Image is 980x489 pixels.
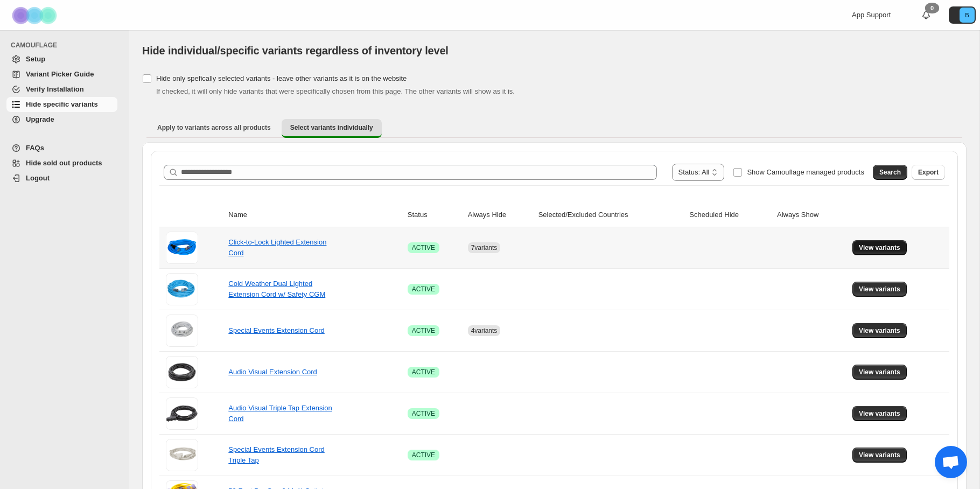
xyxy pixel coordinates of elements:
[912,165,945,180] button: Export
[26,144,44,152] span: FAQs
[26,100,98,108] span: Hide specific variants
[471,244,498,252] span: 7 variants
[228,445,324,464] a: Special Events Extension Cord Triple Tap
[228,326,324,334] a: Special Events Extension Cord
[925,3,939,13] div: 0
[965,12,969,18] text: B
[166,232,198,264] img: Click-to-Lock Lighted Extension Cord
[412,451,435,459] span: ACTIVE
[859,326,900,335] span: View variants
[686,203,774,227] th: Scheduled Hide
[6,171,117,186] a: Logout
[225,203,404,227] th: Name
[157,123,271,132] span: Apply to variants across all products
[9,1,62,30] img: Camouflage
[921,10,932,20] a: 0
[852,365,907,380] button: View variants
[228,368,317,376] a: Audio Visual Extension Cord
[879,168,901,177] span: Search
[852,323,907,338] button: View variants
[6,82,117,97] a: Verify Installation
[935,446,967,478] div: Open chat
[282,119,382,138] button: Select variants individually
[11,41,122,50] span: CAMOUFLAGE
[6,52,117,67] a: Setup
[852,282,907,297] button: View variants
[156,87,515,95] span: If checked, it will only hide variants that were specifically chosen from this page. The other va...
[412,243,435,252] span: ACTIVE
[949,6,976,24] button: Avatar with initials B
[412,326,435,335] span: ACTIVE
[859,368,900,376] span: View variants
[26,174,50,182] span: Logout
[412,285,435,294] span: ACTIVE
[142,45,449,57] span: Hide individual/specific variants regardless of inventory level
[290,123,373,132] span: Select variants individually
[859,409,900,418] span: View variants
[412,368,435,376] span: ACTIVE
[859,451,900,459] span: View variants
[774,203,849,227] th: Always Show
[747,168,864,176] span: Show Camouflage managed products
[6,112,117,127] a: Upgrade
[873,165,907,180] button: Search
[852,448,907,463] button: View variants
[6,97,117,112] a: Hide specific variants
[26,115,54,123] span: Upgrade
[156,74,407,82] span: Hide only spefically selected variants - leave other variants as it is on the website
[465,203,535,227] th: Always Hide
[471,327,498,334] span: 4 variants
[404,203,465,227] th: Status
[6,141,117,156] a: FAQs
[26,70,94,78] span: Variant Picker Guide
[852,406,907,421] button: View variants
[26,55,45,63] span: Setup
[6,156,117,171] a: Hide sold out products
[6,67,117,82] a: Variant Picker Guide
[149,119,279,136] button: Apply to variants across all products
[228,404,332,423] a: Audio Visual Triple Tap Extension Cord
[535,203,687,227] th: Selected/Excluded Countries
[852,11,891,19] span: App Support
[859,243,900,252] span: View variants
[852,240,907,255] button: View variants
[960,8,975,23] span: Avatar with initials B
[166,397,198,430] img: Audio Visual Triple Tap Extension Cord
[859,285,900,294] span: View variants
[26,159,102,167] span: Hide sold out products
[228,280,325,298] a: Cold Weather Dual Lighted Extension Cord w/ Safety CGM
[166,356,198,388] img: Audio Visual Extension Cord
[26,85,84,93] span: Verify Installation
[228,238,326,257] a: Click-to-Lock Lighted Extension Cord
[412,409,435,418] span: ACTIVE
[918,168,939,177] span: Export
[166,273,198,305] img: Cold Weather Dual Lighted Extension Cord w/ Safety CGM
